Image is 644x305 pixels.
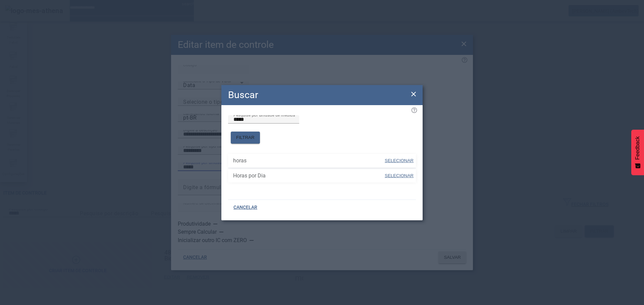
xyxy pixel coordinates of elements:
[635,136,641,160] span: Feedback
[385,158,414,163] span: SELECIONAR
[385,173,414,178] span: SELECIONAR
[228,88,258,102] h2: Buscar
[384,170,414,182] button: SELECIONAR
[233,112,295,117] mat-label: Pesquise por unidade de medida
[233,204,257,211] span: CANCELAR
[236,134,255,141] span: FILTRAR
[384,155,414,167] button: SELECIONAR
[231,132,260,144] button: FILTRAR
[233,157,384,165] span: horas
[233,172,384,180] span: Horas por Dia
[228,202,263,214] button: CANCELAR
[631,130,644,175] button: Feedback - Mostrar pesquisa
